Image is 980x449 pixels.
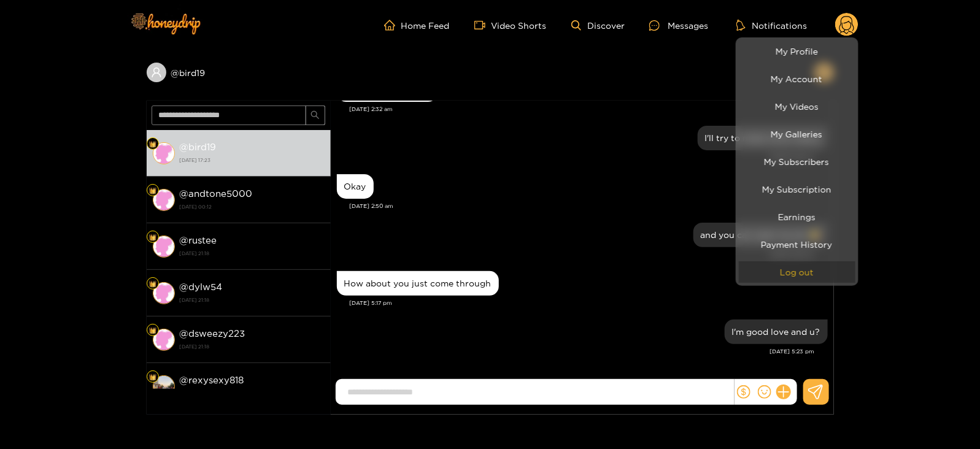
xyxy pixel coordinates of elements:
a: Earnings [739,206,855,228]
button: Log out [739,261,855,283]
a: My Account [739,68,855,90]
a: Payment History [739,234,855,255]
a: My Profile [739,40,855,62]
a: My Videos [739,96,855,117]
a: My Subscription [739,178,855,200]
a: My Galleries [739,123,855,145]
a: My Subscribers [739,151,855,172]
